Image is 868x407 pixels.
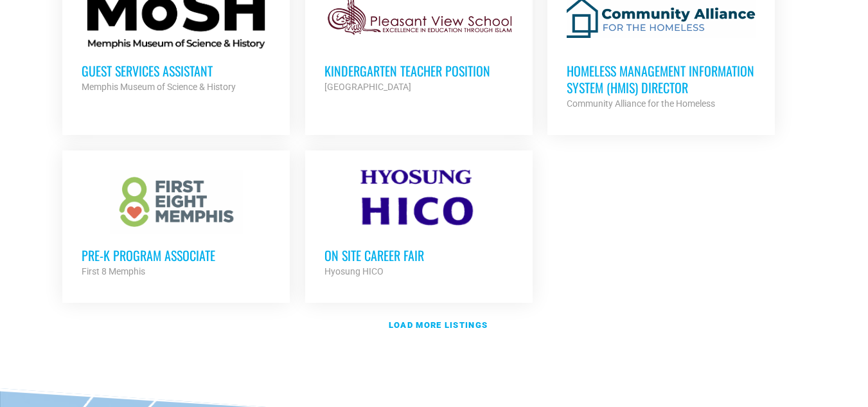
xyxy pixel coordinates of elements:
strong: First 8 Memphis [82,266,145,276]
strong: Memphis Museum of Science & History [82,82,236,92]
h3: Guest Services Assistant [82,62,270,79]
h3: On Site Career Fair [324,247,513,264]
a: On Site Career Fair Hyosung HICO [305,150,533,298]
a: Pre-K Program Associate First 8 Memphis [62,150,290,298]
h3: Pre-K Program Associate [82,247,270,264]
strong: Load more listings [389,320,488,330]
strong: Community Alliance for the Homeless [567,98,715,109]
strong: Hyosung HICO [324,266,384,276]
h3: Kindergarten Teacher Position [324,62,513,79]
h3: Homeless Management Information System (HMIS) Director [567,62,756,96]
a: Load more listings [55,311,813,340]
strong: [GEOGRAPHIC_DATA] [324,82,411,92]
